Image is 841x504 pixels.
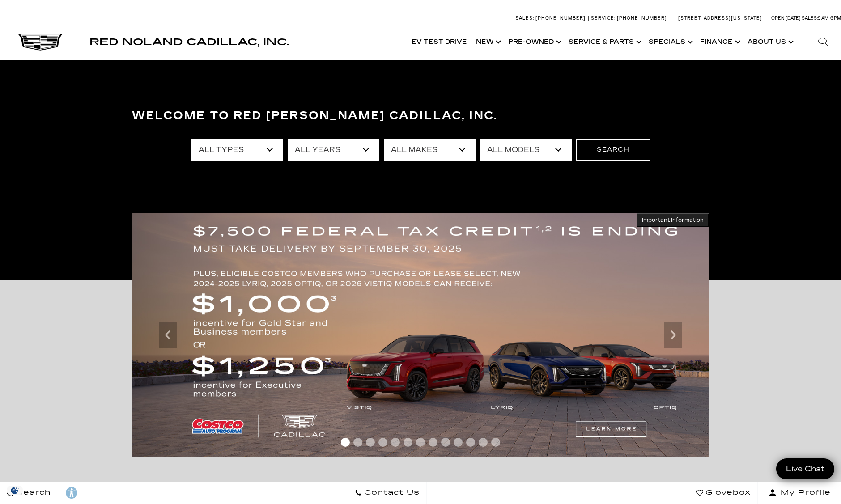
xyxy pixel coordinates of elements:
a: Red Noland Cadillac, Inc. [89,38,289,47]
a: Service: [PHONE_NUMBER] [588,16,669,21]
span: Important Information [642,216,704,224]
img: $7,500 FEDERAL TAX CREDIT IS ENDING. $1,000 incentive for Gold Star and Business members OR $1250... [132,213,709,457]
a: New [471,24,504,60]
span: Go to slide 1 [341,438,350,447]
select: Filter by year [288,139,379,161]
a: Service & Parts [564,24,644,60]
span: Go to slide 3 [366,438,375,447]
span: [PHONE_NUMBER] [535,15,586,21]
span: Red Noland Cadillac, Inc. [89,37,289,47]
span: Go to slide 12 [479,438,488,447]
span: Sales: [802,15,818,21]
span: My Profile [777,487,831,499]
button: Important Information [637,213,709,227]
button: Open user profile menu [758,482,841,504]
a: Contact Us [348,482,427,504]
span: Sales: [515,15,534,21]
span: Open [DATE] [771,15,801,21]
span: Go to slide 4 [378,438,387,447]
a: Pre-Owned [504,24,564,60]
span: Go to slide 5 [391,438,400,447]
a: Live Chat [776,458,834,479]
span: Go to slide 13 [491,438,500,447]
select: Filter by type [191,139,283,161]
a: EV Test Drive [407,24,471,60]
a: Glovebox [689,482,758,504]
span: Go to slide 2 [353,438,362,447]
section: Click to Open Cookie Consent Modal [4,486,25,495]
select: Filter by make [384,139,476,161]
span: [PHONE_NUMBER] [617,15,667,21]
div: Previous [159,322,177,348]
a: Finance [696,24,743,60]
span: Glovebox [703,487,751,499]
a: Sales: [PHONE_NUMBER] [515,16,588,21]
h3: Welcome to Red [PERSON_NAME] Cadillac, Inc. [132,107,709,125]
a: Specials [644,24,696,60]
span: Go to slide 7 [416,438,425,447]
a: [STREET_ADDRESS][US_STATE] [678,15,762,21]
button: Search [576,139,650,161]
div: Next [664,322,682,348]
a: About Us [743,24,796,60]
img: Cadillac Dark Logo with Cadillac White Text [18,34,63,51]
span: 9 AM-6 PM [818,15,841,21]
span: Go to slide 11 [466,438,475,447]
span: Service: [591,15,616,21]
img: Opt-Out Icon [4,486,25,495]
span: Go to slide 10 [454,438,463,447]
span: Go to slide 9 [441,438,450,447]
span: Go to slide 8 [429,438,437,447]
span: Contact Us [362,487,420,499]
span: Search [14,487,51,499]
select: Filter by model [480,139,572,161]
span: Go to slide 6 [404,438,412,447]
span: Live Chat [782,464,829,474]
